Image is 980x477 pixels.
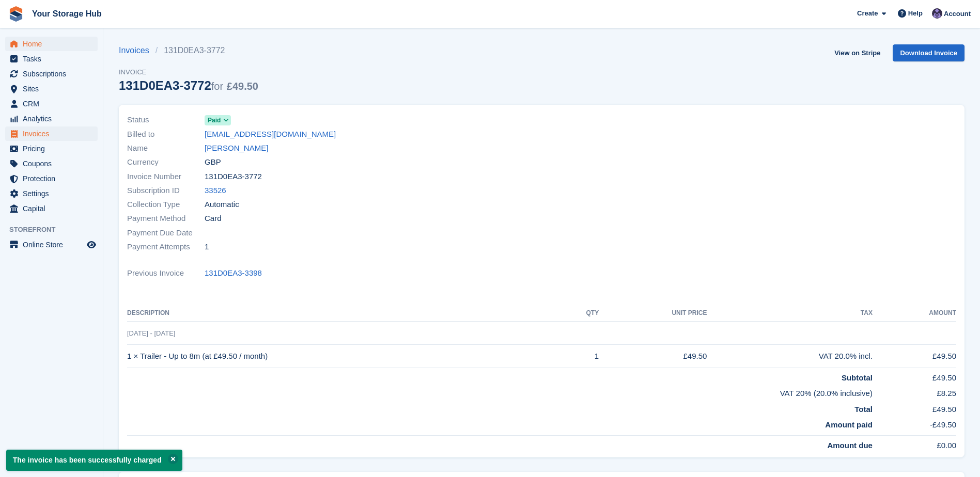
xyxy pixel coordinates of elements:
a: menu [5,97,98,111]
th: Tax [707,305,873,322]
a: Paid [205,114,231,126]
a: menu [5,171,98,186]
strong: Amount paid [825,420,873,429]
span: Create [857,8,878,19]
td: £49.50 [873,400,956,416]
span: 131D0EA3-3772 [205,171,262,183]
span: Currency [127,156,205,168]
a: menu [5,201,98,216]
td: £49.50 [599,345,707,368]
td: VAT 20% (20.0% inclusive) [127,384,873,400]
nav: breadcrumbs [119,44,258,57]
a: [EMAIL_ADDRESS][DOMAIN_NAME] [205,129,336,140]
span: Subscription ID [127,185,205,197]
a: [PERSON_NAME] [205,142,268,154]
span: Online Store [23,237,85,252]
div: 131D0EA3-3772 [119,78,258,92]
th: Description [127,305,559,322]
span: Name [127,142,205,154]
span: Tasks [23,52,85,66]
span: Sites [23,82,85,96]
span: Automatic [205,199,239,211]
a: menu [5,82,98,96]
a: Preview store [85,239,98,251]
img: Liam Beddard [932,8,942,19]
td: -£49.50 [873,415,956,435]
td: £8.25 [873,384,956,400]
span: Settings [23,186,85,201]
th: Amount [873,305,956,322]
img: stora-icon-8386f47178a22dfd0bd8f6a31ec36ba5ce8667c1dd55bd0f319d3a0aa187defe.svg [8,6,24,22]
span: Collection Type [127,199,205,211]
span: Subscriptions [23,67,85,81]
td: 1 × Trailer - Up to 8m (at £49.50 / month) [127,345,559,368]
strong: Subtotal [842,373,873,382]
span: Help [908,8,923,19]
a: View on Stripe [830,44,884,61]
span: Analytics [23,112,85,126]
th: Unit Price [599,305,707,322]
span: Invoices [23,126,85,141]
a: menu [5,67,98,81]
span: Payment Attempts [127,241,205,253]
a: menu [5,112,98,126]
p: The invoice has been successfully charged [6,450,182,471]
a: menu [5,37,98,51]
a: Your Storage Hub [28,5,106,22]
span: Invoice Number [127,171,205,183]
a: Download Invoice [893,44,965,61]
td: £0.00 [873,435,956,451]
span: CRM [23,97,85,111]
span: [DATE] - [DATE] [127,329,175,337]
span: Previous Invoice [127,267,205,279]
td: £49.50 [873,345,956,368]
span: Status [127,114,205,126]
a: Invoices [119,44,155,57]
a: menu [5,141,98,156]
span: Card [205,213,222,225]
span: Invoice [119,67,258,77]
a: menu [5,156,98,171]
span: Billed to [127,129,205,140]
a: menu [5,237,98,252]
td: £49.50 [873,368,956,384]
div: VAT 20.0% incl. [707,351,873,362]
span: Protection [23,171,85,186]
strong: Total [854,405,873,414]
span: Payment Method [127,213,205,225]
a: 131D0EA3-3398 [205,267,262,279]
a: menu [5,186,98,201]
span: for [211,81,223,92]
span: £49.50 [227,81,258,92]
span: Paid [208,116,221,125]
span: Coupons [23,156,85,171]
span: Pricing [23,141,85,156]
a: menu [5,126,98,141]
span: GBP [205,156,221,168]
th: QTY [559,305,599,322]
a: menu [5,52,98,66]
strong: Amount due [827,441,873,450]
span: Payment Due Date [127,227,205,239]
td: 1 [559,345,599,368]
span: 1 [205,241,209,253]
span: Capital [23,201,85,216]
a: 33526 [205,185,226,197]
span: Storefront [9,225,103,235]
span: Home [23,37,85,51]
span: Account [944,9,971,19]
